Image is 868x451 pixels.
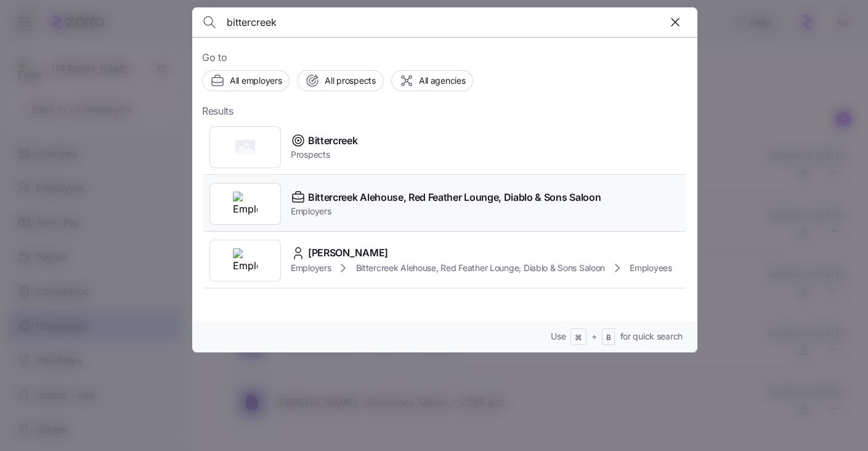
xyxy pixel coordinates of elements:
span: Use [551,330,566,343]
span: [PERSON_NAME] [308,245,388,261]
span: Bittercreek Alehouse, Red Feather Lounge, Diablo & Sons Saloon [308,190,601,205]
span: Go to [202,50,688,65]
button: All prospects [297,70,383,91]
span: ⌘ [575,333,582,343]
span: Results [202,104,233,119]
span: + [591,330,597,343]
button: All employers [202,70,290,91]
span: All agencies [419,75,466,87]
span: Employers [291,205,601,217]
span: All prospects [325,75,375,87]
span: for quick search [620,330,683,343]
img: Employer logo [233,192,258,216]
span: Employers [291,262,331,274]
span: Bittercreek Alehouse, Red Feather Lounge, Diablo & Sons Saloon [355,262,605,274]
span: Employees [630,262,671,274]
span: Prospects [291,148,357,161]
span: All employers [230,75,282,87]
span: B [606,333,611,343]
button: All agencies [391,70,474,91]
span: Bittercreek [308,133,357,148]
img: Employer logo [233,248,258,273]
